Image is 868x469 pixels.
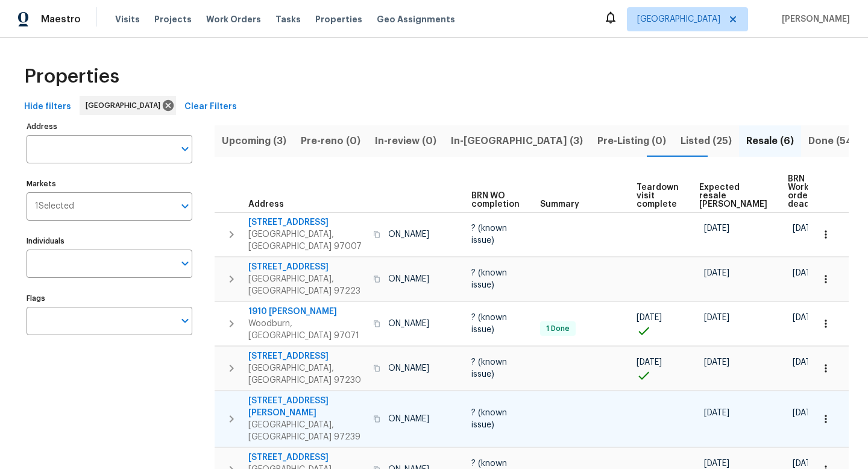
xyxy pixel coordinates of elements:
span: 1 Selected [35,201,74,212]
span: Maestro [41,13,81,25]
span: [DATE] [704,459,729,468]
span: 1910 [PERSON_NAME] [248,306,366,318]
span: Projects [154,13,192,25]
label: Flags [27,295,192,302]
span: Woodburn, [GEOGRAPHIC_DATA] 97071 [248,318,366,342]
span: Properties [315,13,362,25]
span: [PERSON_NAME] [366,319,429,328]
span: Teardown visit complete [637,183,679,209]
span: [GEOGRAPHIC_DATA] [637,13,720,25]
button: Clear Filters [180,96,242,118]
span: Clear Filters [184,99,237,115]
span: [GEOGRAPHIC_DATA], [GEOGRAPHIC_DATA] 97239 [248,419,366,443]
span: Summary [540,200,579,209]
span: Pre-Listing (0) [597,133,666,150]
span: BRN Work order deadline [788,175,825,209]
label: Markets [27,180,192,187]
span: [PERSON_NAME] [366,364,429,373]
span: In-[GEOGRAPHIC_DATA] (3) [451,133,583,150]
span: ? (known issue) [471,269,507,289]
span: [STREET_ADDRESS] [248,350,366,362]
span: [DATE] [793,459,818,468]
label: Address [27,123,192,130]
span: [PERSON_NAME] [777,13,850,25]
span: [DATE] [793,313,818,322]
span: Tasks [275,15,301,24]
span: ? (known issue) [471,358,507,379]
span: [STREET_ADDRESS] [248,452,366,464]
button: Open [177,312,193,329]
button: Open [177,140,193,157]
button: Open [177,255,193,272]
span: [STREET_ADDRESS][PERSON_NAME] [248,395,366,419]
span: [DATE] [704,269,729,277]
span: ? (known issue) [471,409,507,429]
span: [GEOGRAPHIC_DATA], [GEOGRAPHIC_DATA] 97230 [248,362,366,386]
span: [GEOGRAPHIC_DATA], [GEOGRAPHIC_DATA] 97223 [248,273,366,297]
span: [DATE] [793,224,818,233]
span: [GEOGRAPHIC_DATA] [86,99,165,112]
span: In-review (0) [375,133,436,150]
span: Done (548) [808,133,863,150]
button: Hide filters [19,96,76,118]
span: [DATE] [793,409,818,417]
span: Address [248,200,284,209]
span: [GEOGRAPHIC_DATA], [GEOGRAPHIC_DATA] 97007 [248,228,366,253]
span: Listed (25) [681,133,732,150]
span: Expected resale [PERSON_NAME] [699,183,767,209]
div: [GEOGRAPHIC_DATA] [80,96,176,115]
span: [DATE] [637,313,662,322]
span: [STREET_ADDRESS] [248,261,366,273]
label: Individuals [27,238,192,245]
span: Pre-reno (0) [301,133,360,150]
span: Resale (6) [746,133,794,150]
span: BRN WO completion [471,192,520,209]
span: [DATE] [704,409,729,417]
span: [DATE] [793,358,818,367]
span: [STREET_ADDRESS] [248,216,366,228]
span: [DATE] [793,269,818,277]
span: [DATE] [704,224,729,233]
span: [PERSON_NAME] [366,230,429,239]
span: Properties [24,71,119,83]
span: ? (known issue) [471,224,507,245]
span: [PERSON_NAME] [366,275,429,283]
span: 1 Done [541,324,574,334]
button: Open [177,198,193,215]
span: [DATE] [637,358,662,367]
span: Work Orders [206,13,261,25]
span: [PERSON_NAME] [366,415,429,423]
span: [DATE] [704,313,729,322]
span: Geo Assignments [377,13,455,25]
span: Hide filters [24,99,71,115]
span: Visits [115,13,140,25]
span: Upcoming (3) [222,133,286,150]
span: [DATE] [704,358,729,367]
span: ? (known issue) [471,313,507,334]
